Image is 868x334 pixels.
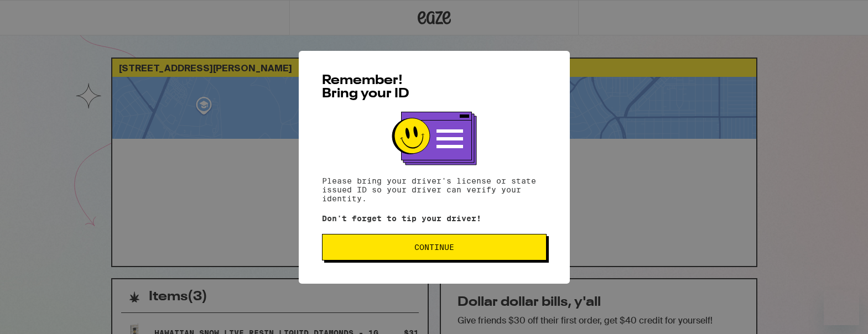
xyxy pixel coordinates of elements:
span: Continue [414,243,454,251]
iframe: Button to launch messaging window [824,290,859,325]
p: Please bring your driver's license or state issued ID so your driver can verify your identity. [322,176,547,203]
button: Continue [322,234,547,260]
p: Don't forget to tip your driver! [322,214,547,223]
span: Remember! Bring your ID [322,74,409,101]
